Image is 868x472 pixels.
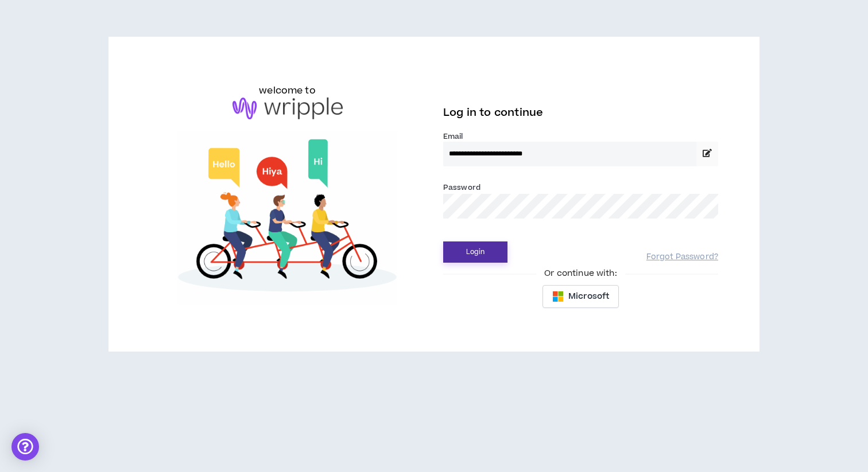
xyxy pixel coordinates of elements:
[443,106,543,120] span: Log in to continue
[443,241,507,263] button: Login
[443,131,718,142] label: Email
[568,290,609,303] span: Microsoft
[443,182,480,193] label: Password
[536,267,625,280] span: Or continue with:
[232,97,343,119] img: logo-brand.png
[542,285,619,308] button: Microsoft
[259,84,316,97] h6: welcome to
[150,131,425,305] img: Welcome to Wripple
[11,433,39,461] div: Open Intercom Messenger
[646,252,718,263] a: Forgot Password?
